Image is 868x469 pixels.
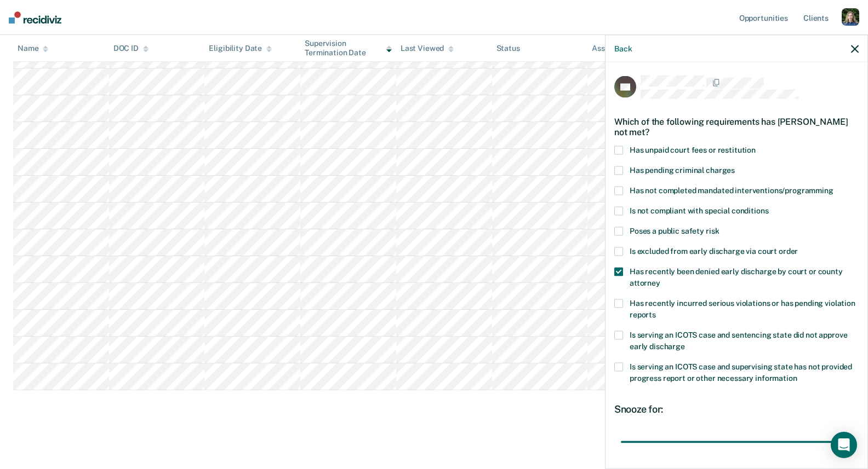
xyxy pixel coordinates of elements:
[614,44,632,53] button: Back
[630,246,798,255] span: Is excluded from early discharge via court order
[630,298,855,319] span: Has recently incurred serious violations or has pending violation reports
[630,165,735,174] span: Has pending criminal charges
[614,107,859,146] div: Which of the following requirements has [PERSON_NAME] not met?
[305,39,392,57] div: Supervision Termination Date
[496,44,520,53] div: Status
[630,206,768,215] span: Is not compliant with special conditions
[630,362,852,382] span: Is serving an ICOTS case and supervising state has not provided progress report or other necessar...
[630,330,847,350] span: Is serving an ICOTS case and sentencing state did not approve early discharge
[592,44,643,53] div: Assigned to
[113,44,149,53] div: DOC ID
[831,432,857,458] div: Open Intercom Messenger
[630,226,719,235] span: Poses a public safety risk
[209,44,272,53] div: Eligibility Date
[614,403,859,415] div: Snooze for:
[630,267,843,287] span: Has recently been denied early discharge by court or county attorney
[630,145,756,154] span: Has unpaid court fees or restitution
[9,11,61,24] img: Recidiviz
[18,44,48,53] div: Name
[401,44,454,53] div: Last Viewed
[630,186,833,194] span: Has not completed mandated interventions/programming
